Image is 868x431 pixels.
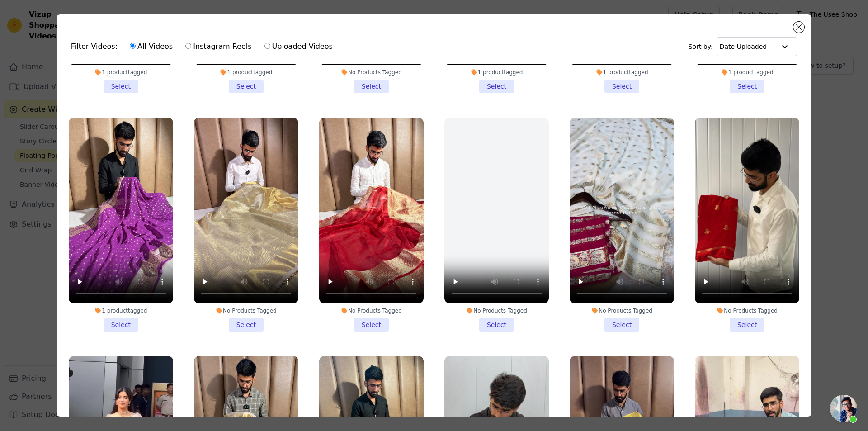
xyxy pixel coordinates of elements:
[69,307,173,314] div: 1 product tagged
[319,307,424,314] div: No Products Tagged
[444,307,549,314] div: No Products Tagged
[129,41,173,52] label: All Videos
[69,69,173,76] div: 1 product tagged
[695,69,799,76] div: 1 product tagged
[185,41,252,52] label: Instagram Reels
[570,307,674,314] div: No Products Tagged
[570,69,674,76] div: 1 product tagged
[689,37,797,56] div: Sort by:
[264,41,333,52] label: Uploaded Videos
[71,36,338,57] div: Filter Videos:
[793,22,804,33] button: Close modal
[319,69,424,76] div: No Products Tagged
[830,395,857,422] div: Open chat
[194,307,298,314] div: No Products Tagged
[444,69,549,76] div: 1 product tagged
[695,307,799,314] div: No Products Tagged
[194,69,298,76] div: 1 product tagged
